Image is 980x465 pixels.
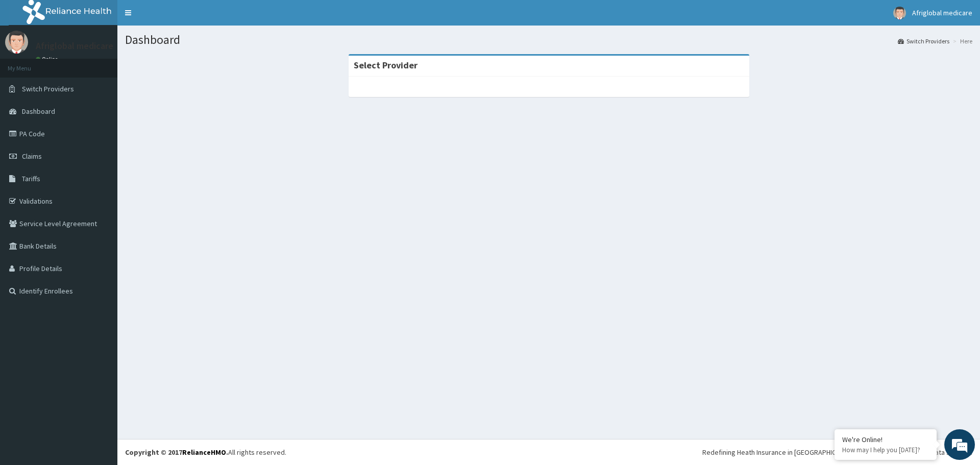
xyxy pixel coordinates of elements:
[22,107,55,116] span: Dashboard
[912,8,972,17] span: Afriglobal medicare
[702,447,972,457] div: Redefining Heath Insurance in [GEOGRAPHIC_DATA] using Telemedicine and Data Science!
[5,31,28,54] img: User Image
[182,448,226,457] a: RelianceHMO
[125,448,228,457] strong: Copyright © 2017 .
[898,37,949,45] a: Switch Providers
[950,37,972,45] li: Here
[842,435,929,444] div: We're Online!
[117,439,980,465] footer: All rights reserved.
[36,41,113,51] p: Afriglobal medicare
[354,59,418,71] strong: Select Provider
[842,446,929,454] p: How may I help you today?
[22,84,74,93] span: Switch Providers
[893,7,906,19] img: User Image
[22,174,40,183] span: Tariffs
[22,152,42,161] span: Claims
[36,56,60,63] a: Online
[125,33,972,46] h1: Dashboard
